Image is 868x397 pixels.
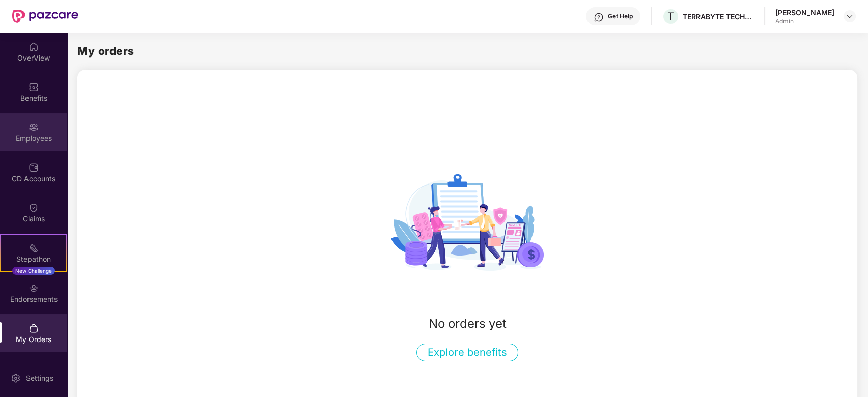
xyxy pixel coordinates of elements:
img: New Pazcare Logo [12,10,78,23]
img: svg+xml;base64,PHN2ZyBpZD0iTXlfT3JkZXJzIiBkYXRhLW5hbWU9Ik15IE9yZGVycyIgeG1sbnM9Imh0dHA6Ly93d3cudz... [29,323,39,333]
div: New Challenge [12,267,55,275]
img: svg+xml;base64,PHN2ZyBpZD0iSGVscC0zMngzMiIgeG1sbnM9Imh0dHA6Ly93d3cudzMub3JnLzIwMDAvc3ZnIiB3aWR0aD... [594,12,604,22]
div: TERRABYTE TECHNOLOGIES PRIVATE LIMITED [683,12,754,21]
img: svg+xml;base64,PHN2ZyBpZD0iRW5kb3JzZW1lbnRzIiB4bWxucz0iaHR0cDovL3d3dy53My5vcmcvMjAwMC9zdmciIHdpZH... [29,283,39,293]
img: svg+xml;base64,PHN2ZyBpZD0iRW1wbG95ZWVzIiB4bWxucz0iaHR0cDovL3d3dy53My5vcmcvMjAwMC9zdmciIHdpZHRoPS... [29,122,39,132]
button: Explore benefits [416,344,518,361]
img: svg+xml;base64,PHN2ZyBpZD0iQ0RfQWNjb3VudHMiIGRhdGEtbmFtZT0iQ0QgQWNjb3VudHMiIHhtbG5zPSJodHRwOi8vd3... [29,162,39,173]
div: No orders yet [429,314,507,333]
img: svg+xml;base64,PHN2ZyBpZD0iTXlfb3JkZXJzX3BsYWNlaG9sZGVyIiB4bWxucz0iaHR0cDovL3d3dy53My5vcmcvMjAwMC... [391,146,544,299]
div: Stepathon [1,254,66,264]
img: svg+xml;base64,PHN2ZyB4bWxucz0iaHR0cDovL3d3dy53My5vcmcvMjAwMC9zdmciIHdpZHRoPSIyMSIgaGVpZ2h0PSIyMC... [29,243,39,253]
div: [PERSON_NAME] [775,8,834,17]
img: svg+xml;base64,PHN2ZyBpZD0iU2V0dGluZy0yMHgyMCIgeG1sbnM9Imh0dHA6Ly93d3cudzMub3JnLzIwMDAvc3ZnIiB3aW... [11,373,21,383]
div: Get Help [608,12,633,20]
h2: My orders [77,43,134,60]
img: svg+xml;base64,PHN2ZyBpZD0iQmVuZWZpdHMiIHhtbG5zPSJodHRwOi8vd3d3LnczLm9yZy8yMDAwL3N2ZyIgd2lkdGg9Ij... [29,82,39,92]
img: svg+xml;base64,PHN2ZyBpZD0iSG9tZSIgeG1sbnM9Imh0dHA6Ly93d3cudzMub3JnLzIwMDAvc3ZnIiB3aWR0aD0iMjAiIG... [29,42,39,52]
span: T [667,10,674,22]
div: Admin [775,17,834,25]
div: Settings [23,373,57,383]
img: svg+xml;base64,PHN2ZyBpZD0iQ2xhaW0iIHhtbG5zPSJodHRwOi8vd3d3LnczLm9yZy8yMDAwL3N2ZyIgd2lkdGg9IjIwIi... [29,203,39,213]
img: svg+xml;base64,PHN2ZyBpZD0iRHJvcGRvd24tMzJ4MzIiIHhtbG5zPSJodHRwOi8vd3d3LnczLm9yZy8yMDAwL3N2ZyIgd2... [846,12,854,20]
